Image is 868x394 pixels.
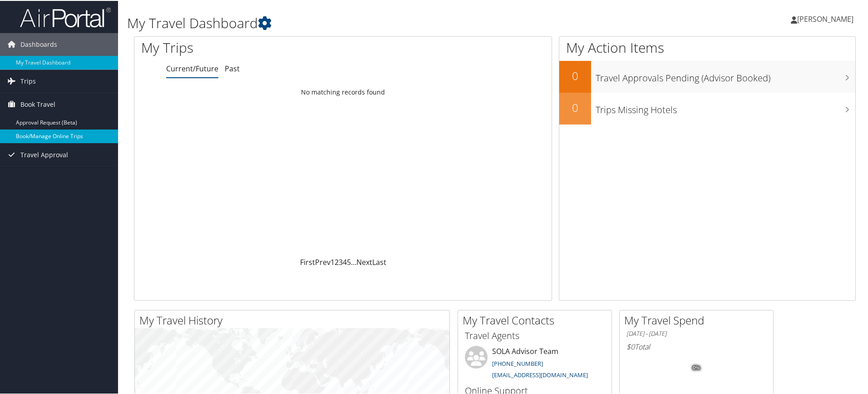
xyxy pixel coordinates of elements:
[166,63,218,73] a: Current/Future
[134,83,552,100] td: No matching records found
[20,143,68,165] span: Travel Approval
[225,63,240,73] a: Past
[559,37,855,56] h1: My Action Items
[624,312,773,327] h2: My Travel Spend
[465,329,605,341] h3: Travel Agents
[139,312,449,327] h2: My Travel History
[596,66,855,84] h3: Travel Approvals Pending (Advisor Booked)
[20,32,57,55] span: Dashboards
[797,13,853,23] span: [PERSON_NAME]
[791,5,863,32] a: [PERSON_NAME]
[460,345,609,382] li: SOLA Advisor Team
[559,92,855,124] a: 0Trips Missing Hotels
[463,312,612,327] h2: My Travel Contacts
[315,256,330,266] a: Prev
[626,329,766,337] h6: [DATE] - [DATE]
[559,60,855,92] a: 0Travel Approvals Pending (Advisor Booked)
[626,341,766,351] h6: Total
[127,13,617,32] h1: My Travel Dashboard
[356,256,372,266] a: Next
[626,341,635,351] span: $0
[492,359,543,367] a: [PHONE_NUMBER]
[492,370,588,378] a: [EMAIL_ADDRESS][DOMAIN_NAME]
[20,69,36,92] span: Trips
[693,364,700,370] tspan: 0%
[347,256,351,266] a: 5
[351,256,356,266] span: …
[20,92,55,115] span: Book Travel
[372,256,386,266] a: Last
[339,256,343,266] a: 3
[559,67,591,83] h2: 0
[596,98,855,115] h3: Trips Missing Hotels
[559,99,591,115] h2: 0
[330,256,335,266] a: 1
[343,256,347,266] a: 4
[141,37,371,56] h1: My Trips
[300,256,315,266] a: First
[335,256,339,266] a: 2
[20,6,111,27] img: airportal-logo.png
